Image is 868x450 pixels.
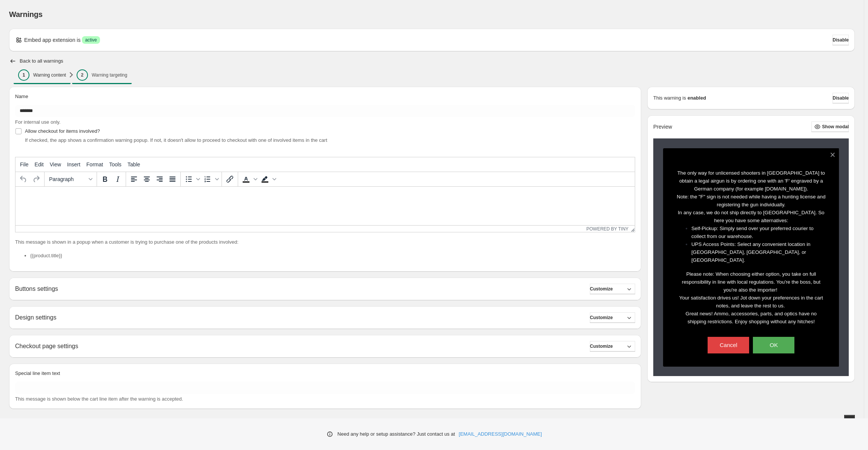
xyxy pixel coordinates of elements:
[590,343,613,349] span: Customize
[25,128,100,134] span: Allow checkout for items involved?
[590,286,613,292] span: Customize
[811,121,849,132] button: Show modal
[50,161,61,167] span: View
[30,173,43,186] button: Redo
[15,94,28,99] span: Name
[833,93,849,103] button: Disable
[15,238,635,246] p: This message is shown in a popup when a customer is trying to purchase one of the products involved:
[678,210,824,223] span: In any case, we do not ship directly to [GEOGRAPHIC_DATA]. So here you have some alternatives:
[85,37,97,43] span: active
[128,173,140,186] button: Align left
[9,10,43,18] span: Warnings
[15,187,635,225] iframe: Rich Text Area
[653,124,672,130] h2: Preview
[753,337,794,353] button: OK
[833,37,849,43] span: Disable
[691,241,811,263] span: UPS Access Points: Select any convenient location in [GEOGRAPHIC_DATA], [GEOGRAPHIC_DATA], or [GE...
[686,311,817,324] span: Great news! Ammo, accessories, parts, and optics have no shipping restrictions. Enjoy shopping wi...
[459,430,542,438] a: [EMAIL_ADDRESS][DOMAIN_NAME]
[49,176,86,182] span: Paragraph
[201,173,220,186] div: Numbered list
[15,342,78,350] h2: Checkout page settings
[20,161,29,167] span: File
[25,137,327,143] span: If checked, the app shows a confirmation warning popup. If not, it doesn't allow to proceed to ch...
[844,417,855,423] span: Save
[223,173,236,186] button: Insert/edit link
[590,312,635,323] button: Customize
[30,252,635,260] li: {{product.title}}
[166,173,179,186] button: Justify
[677,194,825,207] span: Note: the "F" sign is not needed while having a hunting license and registering the gun individua...
[35,161,44,167] span: Edit
[140,173,153,186] button: Align center
[590,284,635,294] button: Customize
[653,94,686,102] p: This warning is
[109,161,122,167] span: Tools
[677,170,825,192] span: The only way for unlicensed shooters in [GEOGRAPHIC_DATA] to obtain a legal airgun is by ordering...
[15,370,60,376] span: Special line item text
[15,285,58,292] h2: Buttons settings
[17,173,30,186] button: Undo
[46,173,95,186] button: Formats
[682,271,820,293] span: Please note: When choosing either option, you take on full responsibility in line with local regu...
[691,226,814,239] span: Self-Pickup: Simply send over your preferred courier to collect from our warehouse.
[240,173,259,186] div: Text color
[15,396,183,402] span: This message is shown below the cart line item after the warning is accepted.
[688,94,706,102] strong: enabled
[153,173,166,186] button: Align right
[833,35,849,45] button: Disable
[77,69,88,81] div: 2
[844,415,855,425] button: Save
[15,314,56,321] h2: Design settings
[3,6,616,94] body: Rich Text Area. Press ALT-0 for help.
[628,226,635,232] div: Resize
[18,69,29,81] div: 1
[86,161,103,167] span: Format
[590,315,613,321] span: Customize
[182,173,201,186] div: Bullet list
[33,72,66,78] p: Warning content
[590,341,635,352] button: Customize
[98,173,111,186] button: Bold
[259,173,277,186] div: Background color
[20,58,63,64] h2: Back to all warnings
[833,95,849,101] span: Disable
[15,119,60,125] span: For internal use only.
[822,124,849,130] span: Show modal
[67,161,80,167] span: Insert
[679,295,823,309] span: Your satisfaction drives us! Jot down your preferences in the cart notes, and leave the rest to us.
[708,337,749,353] button: Cancel
[586,226,629,232] a: Powered by Tiny
[128,161,140,167] span: Table
[24,36,80,44] p: Embed app extension is
[111,173,124,186] button: Italic
[92,72,127,78] p: Warning targeting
